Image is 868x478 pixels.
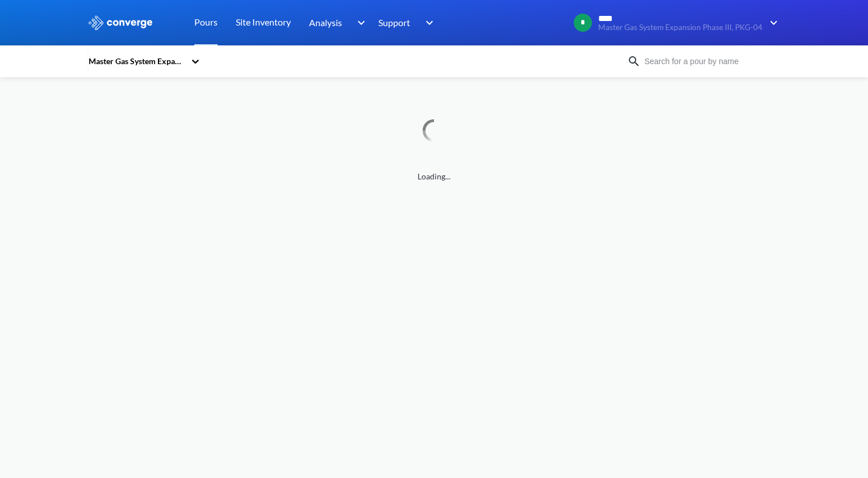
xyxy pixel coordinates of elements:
[598,23,762,32] span: Master Gas System Expansion Phase III, PKG-04
[350,16,368,30] img: downArrow.svg
[87,55,185,68] div: Master Gas System Expansion Phase III, PKG-04
[309,15,342,30] span: Analysis
[378,15,410,30] span: Support
[87,15,153,30] img: logo_ewhite.svg
[87,170,781,183] span: Loading...
[627,54,641,68] img: icon-search.svg
[641,55,778,68] input: Search for a pour by name
[418,16,436,30] img: downArrow.svg
[762,16,781,30] img: downArrow.svg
